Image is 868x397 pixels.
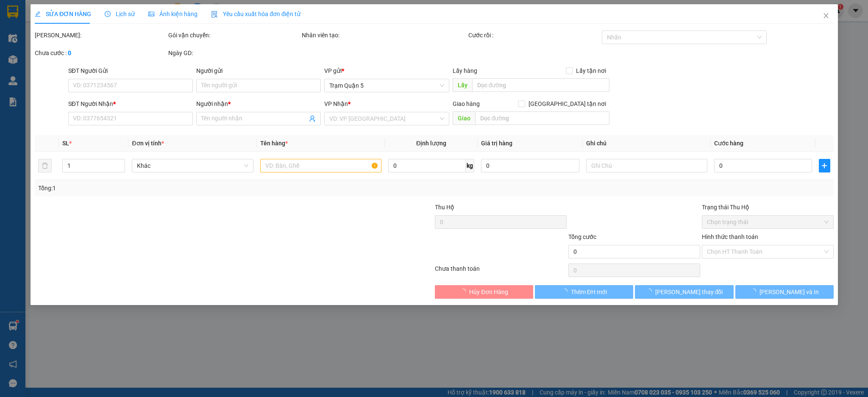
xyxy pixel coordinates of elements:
[568,233,596,240] span: Tổng cước
[132,140,164,147] span: Đơn vị tính
[148,11,198,17] span: Ảnh kiện hàng
[211,11,218,18] img: icon
[105,11,111,17] span: clock-circle
[466,159,474,172] span: kg
[35,31,167,40] div: [PERSON_NAME]:
[535,285,633,299] button: Thêm ĐH mới
[572,66,609,75] span: Lấy tận nơi
[635,285,733,299] button: [PERSON_NAME] thay đổi
[814,4,837,28] button: Close
[582,135,710,152] th: Ghi chú
[434,264,568,279] div: Chưa thanh toán
[35,11,41,17] span: edit
[452,111,475,125] span: Giao
[260,140,287,147] span: Tên hàng
[475,111,609,125] input: Dọc đường
[309,115,316,122] span: user-add
[416,140,446,147] span: Định lượng
[260,159,381,172] input: VD: Bàn, Ghế
[211,11,300,17] span: Yêu cầu xuất hóa đơn điện tử
[196,99,321,108] div: Người nhận
[735,285,833,299] button: [PERSON_NAME] và In
[759,287,818,297] span: [PERSON_NAME] và In
[68,66,192,75] div: SĐT Người Gửi
[435,204,454,211] span: Thu Hộ
[714,140,743,147] span: Cước hàng
[196,66,321,75] div: Người gửi
[137,159,248,172] span: Khác
[562,289,571,294] span: loading
[35,48,167,58] div: Chưa cước :
[62,140,69,147] span: SL
[452,78,472,92] span: Lấy
[468,31,600,40] div: Cước rồi :
[819,162,830,169] span: plus
[324,66,449,75] div: VP gửi
[645,289,655,294] span: loading
[525,99,609,108] span: [GEOGRAPHIC_DATA] tận nơi
[655,287,723,297] span: [PERSON_NAME] thay đổi
[68,50,71,56] b: 0
[148,11,154,17] span: picture
[469,287,508,297] span: Hủy Đơn Hàng
[822,12,829,19] span: close
[329,79,444,92] span: Trạm Quận 5
[301,31,466,40] div: Nhân viên tạo:
[586,159,707,172] input: Ghi Chú
[324,100,348,107] span: VP Nhận
[472,78,609,92] input: Dọc đường
[35,11,91,17] span: SỬA ĐƠN HÀNG
[435,285,533,299] button: Hủy Đơn Hàng
[750,289,759,294] span: loading
[452,67,477,74] span: Lấy hàng
[571,287,607,297] span: Thêm ĐH mới
[702,233,758,240] label: Hình thức thanh toán
[460,289,469,294] span: loading
[819,159,830,172] button: plus
[38,159,52,172] button: delete
[481,140,512,147] span: Giá trị hàng
[105,11,135,17] span: Lịch sử
[168,31,300,40] div: Gói vận chuyển:
[707,216,829,228] span: Chọn trạng thái
[702,203,834,212] div: Trạng thái Thu Hộ
[38,183,335,193] div: Tổng: 1
[452,100,479,107] span: Giao hàng
[68,99,192,108] div: SĐT Người Nhận
[168,48,300,58] div: Ngày GD:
